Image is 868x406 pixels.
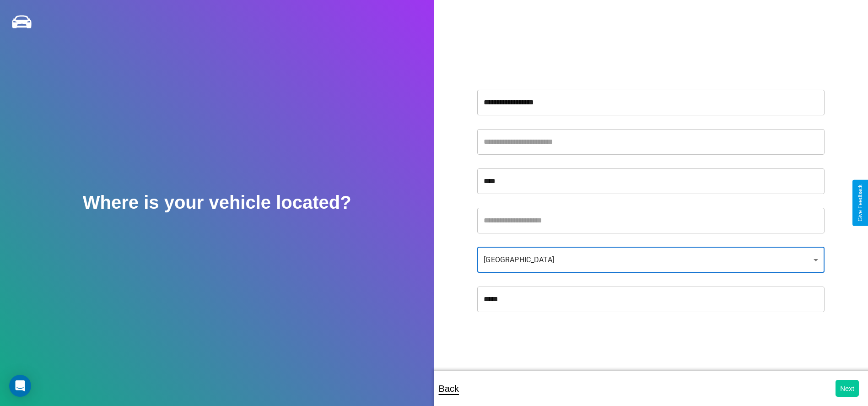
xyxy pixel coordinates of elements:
[439,380,459,397] p: Back
[477,247,825,273] div: [GEOGRAPHIC_DATA]
[9,375,31,397] div: Open Intercom Messenger
[836,380,859,397] button: Next
[83,192,351,213] h2: Where is your vehicle located?
[857,184,863,222] div: Give Feedback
